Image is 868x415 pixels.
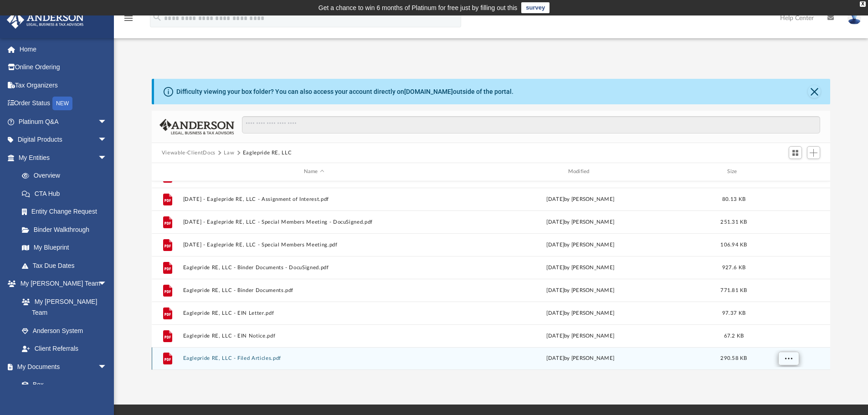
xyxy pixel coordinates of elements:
div: id [156,168,179,176]
span: arrow_drop_down [98,275,116,293]
div: Difficulty viewing your box folder? You can also access your account directly on outside of the p... [176,87,514,97]
div: [DATE] by [PERSON_NAME] [449,241,712,249]
div: [DATE] by [PERSON_NAME] [449,218,712,226]
a: My Documentsarrow_drop_down [6,358,116,376]
div: Get a chance to win 6 months of Platinum for free just by filling out this [318,2,518,13]
span: 67.2 KB [724,333,744,338]
span: 106.94 KB [720,242,747,247]
a: CTA Hub [13,184,121,203]
a: My Blueprint [13,239,116,257]
a: Binder Walkthrough [13,220,121,239]
button: Eaglepride RE, LLC - EIN Notice.pdf [183,333,445,339]
a: Order StatusNEW [6,94,121,113]
button: Eaglepride RE, LLC - Binder Documents - DocuSigned.pdf [183,265,445,271]
button: Switch to Grid View [789,146,802,159]
span: 290.58 KB [720,356,747,361]
span: arrow_drop_down [98,113,116,131]
button: Close [808,85,821,98]
button: Add [807,146,821,159]
div: [DATE] by [PERSON_NAME] [449,263,712,272]
button: [DATE] - Eaglepride RE, LLC - Assignment of Interest.pdf [183,196,445,202]
button: Eaglepride RE, LLC - EIN Letter.pdf [183,310,445,316]
a: My [PERSON_NAME] Teamarrow_drop_down [6,275,116,293]
div: NEW [52,97,72,110]
span: 927.6 KB [722,265,745,270]
img: Anderson Advisors Platinum Portal [4,11,87,29]
a: Platinum Q&Aarrow_drop_down [6,113,121,131]
button: Eaglepride RE, LLC - Filed Articles.pdf [183,355,445,361]
button: Law [224,149,234,157]
button: Viewable-ClientDocs [162,149,216,157]
button: [DATE] - Eaglepride RE, LLC - Special Members Meeting.pdf [183,242,445,248]
a: My Entitiesarrow_drop_down [6,149,121,167]
a: Tax Organizers [6,76,121,94]
a: Anderson System [13,322,116,340]
button: Eaglepride RE, LLC [243,149,292,157]
span: arrow_drop_down [98,149,116,167]
i: menu [123,13,134,24]
a: Client Referrals [13,340,116,358]
input: Search files and folders [242,116,820,133]
button: Eaglepride RE, LLC - Binder Documents.pdf [183,287,445,293]
a: Box [13,376,112,394]
a: Tax Due Dates [13,256,121,275]
a: survey [521,2,550,13]
span: 97.37 KB [722,310,745,315]
a: My [PERSON_NAME] Team [13,292,112,322]
div: [DATE] by [PERSON_NAME] [449,309,712,317]
img: User Pic [847,11,861,25]
div: id [756,168,820,176]
a: Online Ordering [6,58,121,77]
button: [DATE] - Eaglepride RE, LLC - Special Members Meeting - DocuSigned.pdf [183,219,445,225]
span: 771.81 KB [720,287,747,292]
div: [DATE] by [PERSON_NAME] [449,332,712,340]
div: [DATE] by [PERSON_NAME] [449,354,712,363]
div: close [860,1,866,7]
div: Modified [449,168,711,176]
a: Home [6,40,121,58]
a: Entity Change Request [13,203,121,221]
a: [DOMAIN_NAME] [404,88,453,95]
div: Size [715,168,752,176]
div: [DATE] by [PERSON_NAME] [449,286,712,294]
div: Name [182,168,445,176]
i: search [152,12,162,22]
button: More options [778,352,799,365]
span: 80.13 KB [722,196,745,201]
div: grid [152,181,831,370]
a: Overview [13,167,121,185]
a: menu [123,17,134,24]
span: arrow_drop_down [98,358,116,376]
span: 251.31 KB [720,219,747,224]
div: [DATE] by [PERSON_NAME] [449,195,712,203]
span: arrow_drop_down [98,131,116,149]
a: Digital Productsarrow_drop_down [6,131,121,149]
